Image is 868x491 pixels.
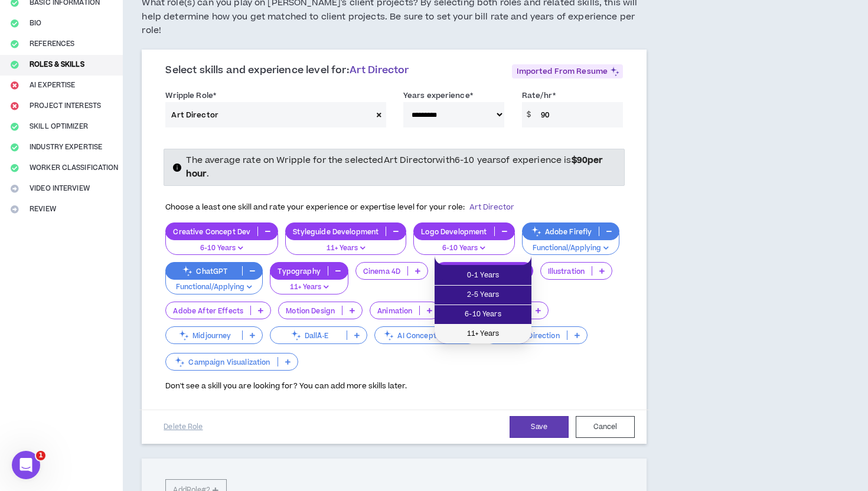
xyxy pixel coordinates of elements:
[512,64,623,78] p: Imported From Resume
[278,282,340,293] p: 11+ Years
[279,306,342,315] p: Motion Design
[165,202,514,212] span: Choose a least one skill and rate your experience or expertise level for your role:
[421,243,507,254] p: 6-10 Years
[522,86,556,105] label: Rate/hr
[286,227,386,236] p: Styleguide Development
[165,381,407,391] span: Don't see a skill you are looking for? You can add more skills later.
[154,417,213,437] button: Delete Role
[522,102,536,127] span: $
[535,102,623,127] input: Ex. $75
[270,267,327,276] p: Typography
[166,358,277,366] p: Campaign Visualization
[576,416,635,438] button: Cancel
[270,272,348,294] button: 11+ Years
[403,86,473,105] label: Years experience
[541,267,592,276] p: Illustration
[186,154,603,179] span: The average rate on Wripple for the selected Art Director with 6-10 years of experience is .
[414,227,494,236] p: Logo Development
[469,202,514,212] span: Art Director
[36,451,45,460] span: 1
[165,86,216,105] label: Wripple Role
[530,243,612,254] p: Functional/Applying
[165,102,371,127] input: (e.g. User Experience, Visual & UI, Technical PM, etc.)
[166,267,242,276] p: ChatGPT
[165,272,263,294] button: Functional/Applying
[173,163,181,172] span: info-circle
[356,267,407,276] p: Cinema 4D
[370,306,419,315] p: Animation
[442,308,524,321] span: 6-10 Years
[523,227,599,236] p: Adobe Firefly
[413,233,514,256] button: 6-10 Years
[173,282,255,293] p: Functional/Applying
[166,306,250,315] p: Adobe After Effects
[442,289,524,302] span: 2-5 Years
[173,243,270,254] p: 6-10 Years
[442,269,524,282] span: 0-1 Years
[285,233,406,256] button: 11+ Years
[510,416,569,438] button: Save
[375,331,456,340] p: AI Concept Art
[270,331,347,340] p: DallÂ·E
[186,154,603,179] strong: $ 90 per hour
[350,63,409,77] span: Art Director
[166,331,242,340] p: Midjourney
[12,451,40,479] iframe: Intercom live chat
[165,233,278,256] button: 6-10 Years
[293,243,399,254] p: 11+ Years
[442,328,524,341] span: 11+ Years
[166,227,257,236] p: Creative Concept Dev
[165,63,409,77] span: Select skills and experience level for:
[522,233,620,256] button: Functional/Applying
